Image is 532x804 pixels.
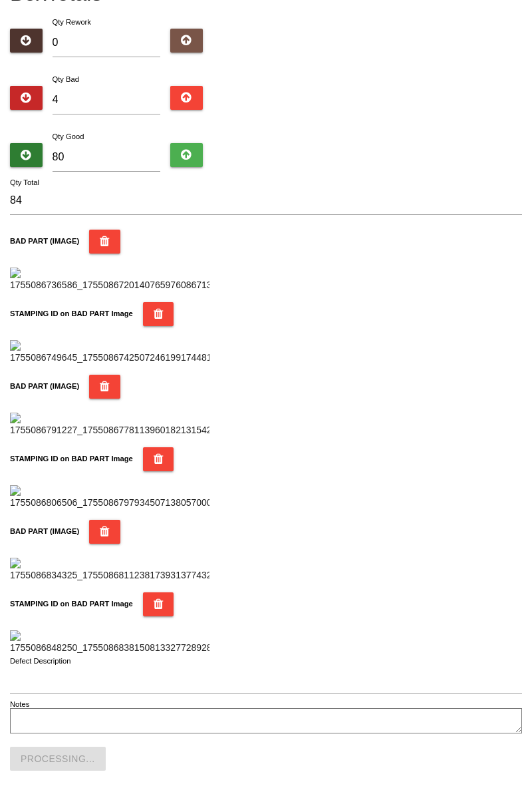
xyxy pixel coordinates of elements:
[10,177,39,188] label: Qty Total
[10,527,79,535] b: BAD PART (IMAGE)
[53,18,91,26] label: Qty Rework
[10,268,209,292] img: 1755086736586_17550867201407659760867131312869.jpg
[89,230,120,254] button: BAD PART (IMAGE)
[53,132,84,140] label: Qty Good
[10,309,133,317] b: STAMPING ID on BAD PART Image
[10,630,209,655] img: 1755086848250_17550868381508133277289283849819.jpg
[143,592,174,616] button: STAMPING ID on BAD PART Image
[10,455,133,463] b: STAMPING ID on BAD PART Image
[10,600,133,608] b: STAMPING ID on BAD PART Image
[10,382,79,390] b: BAD PART (IMAGE)
[10,237,79,245] b: BAD PART (IMAGE)
[10,656,71,667] label: Defect Description
[10,485,209,510] img: 1755086806506_17550867979345071380570009408224.jpg
[53,75,79,83] label: Qty Bad
[10,340,209,365] img: 1755086749645_17550867425072461991744817423009.jpg
[143,302,174,326] button: STAMPING ID on BAD PART Image
[89,520,120,544] button: BAD PART (IMAGE)
[10,558,209,582] img: 1755086834325_17550868112381739313774322441232.jpg
[89,375,120,399] button: BAD PART (IMAGE)
[143,447,174,471] button: STAMPING ID on BAD PART Image
[10,413,209,437] img: 1755086791227_1755086778113960182131542793453.jpg
[10,699,29,710] label: Notes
